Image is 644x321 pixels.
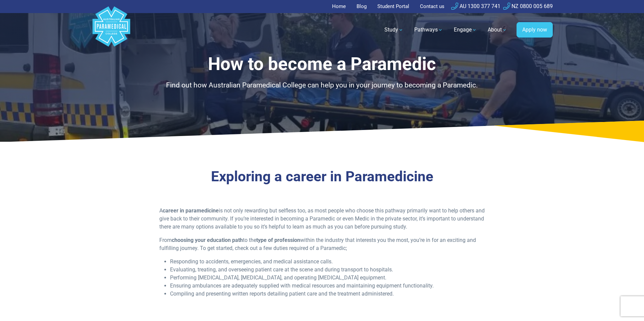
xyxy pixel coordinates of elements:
[170,282,485,290] li: Ensuring ambulances are adequately supplied with medical resources and maintaining equipment func...
[126,54,518,75] h1: How to become a Paramedic
[503,3,553,9] a: NZ 0800 005 689
[159,236,485,252] p: From to the within the industry that interests you the most, you’re in for an exciting and fulfil...
[126,80,518,91] p: Find out how Australian Paramedical College can help you in your journey to becoming a Paramedic.
[256,237,300,243] strong: type of profession
[170,274,485,282] li: Performing [MEDICAL_DATA], [MEDICAL_DATA], and operating [MEDICAL_DATA] equipment.
[91,13,131,47] a: Australian Paramedical College
[517,22,553,38] a: Apply now
[170,290,485,298] li: Compiling and presenting written reports detailing patient care and the treatment administered.
[410,20,447,39] a: Pathways
[170,266,485,274] li: Evaluating, treating, and overseeing patient care at the scene and during transport to hospitals.
[163,207,219,214] strong: career in paramedicine
[380,20,408,39] a: Study
[172,237,243,243] strong: choosing your education path
[159,207,485,231] p: A is not only rewarding but selfless too, as most people who choose this pathway primarily want t...
[484,20,511,39] a: About
[170,258,485,266] li: Responding to accidents, emergencies, and medical assistance calls.
[451,3,500,9] a: AU 1300 377 741
[126,168,518,185] h2: Exploring a career in Paramedicine
[450,20,481,39] a: Engage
